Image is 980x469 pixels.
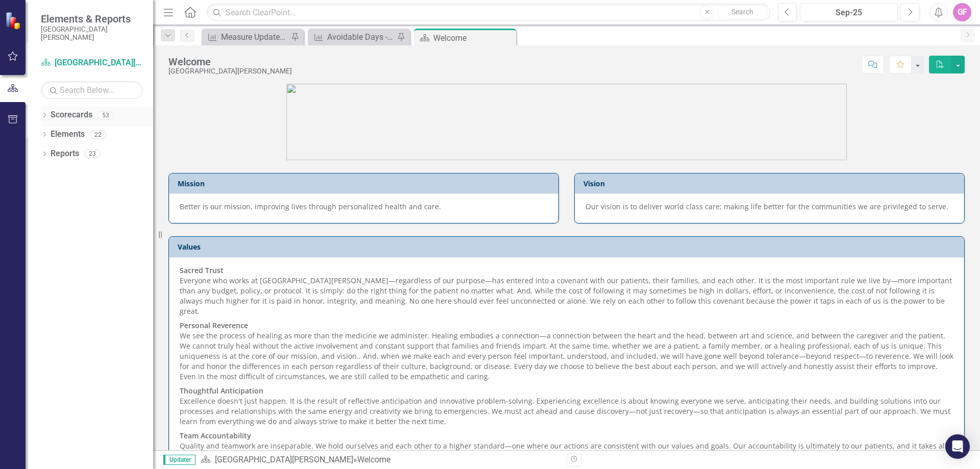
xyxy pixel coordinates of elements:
h3: Mission [178,180,553,187]
p: Everyone who works at [GEOGRAPHIC_DATA][PERSON_NAME]—regardless of our purpose—has entered into a... [180,265,953,318]
p: Better is our mission, improving lives through personalized health and care. [180,202,548,212]
div: 22 [90,130,106,139]
span: Search [731,8,753,16]
input: Search ClearPoint... [207,4,770,21]
div: Avoidable Days - External [327,31,395,43]
strong: Team Accountability [180,431,251,440]
strong: Thoughtful Anticipation [180,386,263,396]
div: Welcome [168,56,292,67]
p: Excellence doesn't just happen. It is the result of reflective anticipation and innovative proble... [180,384,953,429]
img: SJRMC%20new%20logo%203.jpg [286,84,847,160]
a: Reports [51,148,79,160]
p: We see the process of healing as more than the medicine we administer. Healing embodies a connect... [180,318,953,384]
a: Scorecards [51,109,92,121]
div: Sep-25 [803,7,894,19]
p: Quality and teamwork are inseparable. We hold ourselves and each other to a higher standard—one w... [180,429,953,463]
a: Measure Update Report [204,31,288,43]
div: 53 [97,111,114,119]
strong: Personal Reverence [180,320,248,330]
a: [GEOGRAPHIC_DATA][PERSON_NAME] [41,57,143,69]
button: GF [953,3,971,21]
a: Elements [51,129,85,140]
div: Welcome [357,455,390,464]
span: Elements & Reports [41,13,143,25]
a: Avoidable Days - External [310,31,395,43]
h3: Values [178,243,959,251]
img: ClearPoint Strategy [5,12,23,30]
input: Search Below... [41,81,143,99]
div: Welcome [433,32,513,44]
span: Updater [163,455,195,465]
div: Measure Update Report [221,31,288,43]
button: Sep-25 [800,3,898,21]
p: Our vision is to deliver world class care; making life better for the communities we are privileg... [585,202,953,212]
div: Open Intercom Messenger [945,434,970,459]
small: [GEOGRAPHIC_DATA][PERSON_NAME] [41,25,143,42]
a: [GEOGRAPHIC_DATA][PERSON_NAME] [215,455,353,464]
h3: Vision [583,180,959,187]
button: Search [717,5,768,19]
strong: Sacred Trust [180,265,224,275]
div: » [201,454,559,466]
div: 23 [84,150,101,158]
div: [GEOGRAPHIC_DATA][PERSON_NAME] [168,67,292,75]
